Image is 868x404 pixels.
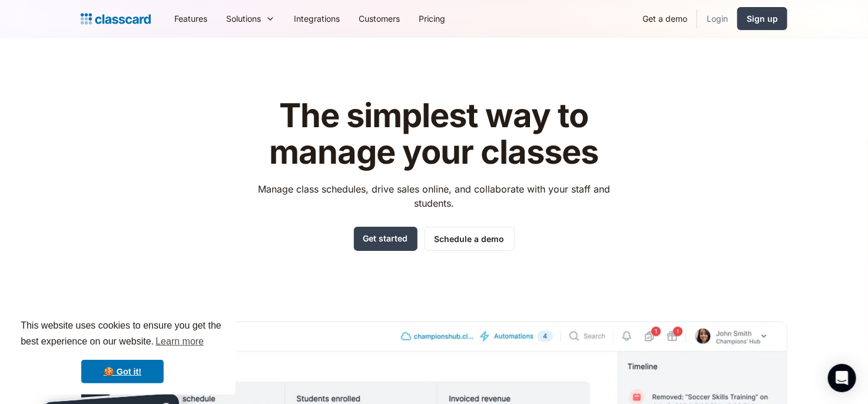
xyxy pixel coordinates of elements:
div: Solutions [217,5,284,32]
span: This website uses cookies to ensure you get the best experience on our website. [21,319,224,350]
a: Features [165,5,217,32]
a: Schedule a demo [425,227,515,251]
h1: The simplest way to manage your classes [247,98,621,170]
a: Get a demo [633,5,697,32]
a: home [81,11,151,27]
a: dismiss cookie message [81,360,164,383]
a: Get started [354,227,418,251]
a: Login [697,5,737,32]
a: Customers [349,5,409,32]
div: Solutions [226,12,261,25]
div: cookieconsent [9,307,236,395]
p: Manage class schedules, drive sales online, and collaborate with your staff and students. [247,182,621,210]
div: Sign up [747,12,778,25]
div: Open Intercom Messenger [828,364,856,392]
a: Integrations [284,5,349,32]
a: Pricing [409,5,455,32]
a: learn more about cookies [154,333,206,350]
a: Sign up [737,7,787,30]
